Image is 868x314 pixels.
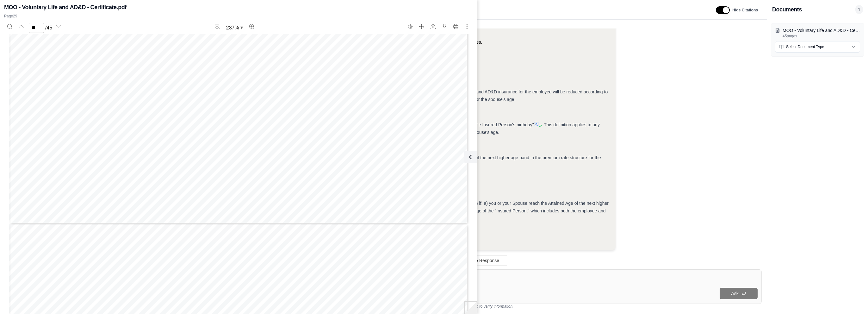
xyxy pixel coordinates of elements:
[224,23,245,33] button: Zoom document
[5,22,15,32] button: Search
[732,8,758,13] span: Hide Citations
[451,22,461,32] button: Print
[439,22,449,32] button: Download
[247,22,257,32] button: Zoom in
[250,122,534,127] span: defines "Attained Age" as "the age of the Insured Person as of the Policy Anniversary that coinci...
[45,24,52,32] span: / 45
[53,22,64,32] button: Next page
[462,22,472,32] button: More actions
[428,22,438,32] button: Open file
[29,23,44,33] input: Enter a page number
[405,22,415,32] button: Switch to the dark theme
[731,291,738,296] span: Ask
[212,22,222,32] button: Zoom out
[16,22,26,32] button: Previous page
[4,3,127,12] h2: MOO - Voluntary Life and AD&D - Certificate.pdf
[4,14,473,19] p: Page 29
[783,34,860,39] p: 45 pages
[50,281,405,289] span: Capitalized terms used in this section have the meanings assigned to them in the Definitions sect...
[455,258,499,263] span: Regenerate Response
[783,27,860,34] p: MOO - Voluntary Life and AD&D - Certificate.pdf
[197,201,609,213] span: states that "Premium amounts will change if: a) you or your Spouse reach the Attained Age of the ...
[226,24,239,32] span: 237 %
[231,192,255,200] span: Page 21
[855,5,863,14] span: 1
[191,262,286,271] span: PREMIUM PAYMENTS
[775,27,860,39] button: MOO - Voluntary Life and AD&D - Certificate.pdf45pages
[720,288,758,299] button: Ask
[50,192,104,200] span: GLIFE2018C GA
[417,22,427,32] button: Full screen
[772,5,802,14] h3: Documents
